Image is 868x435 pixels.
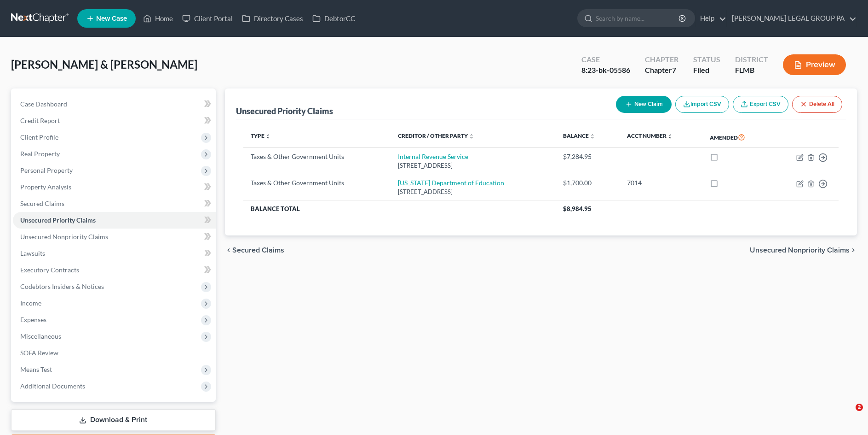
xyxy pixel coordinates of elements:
[596,10,680,27] input: Search by name...
[13,262,216,278] a: Executory Contracts
[563,205,592,212] span: $8,984.95
[13,229,216,245] a: Unsecured Nonpriority Claims
[13,345,216,361] a: SOFA Review
[225,247,284,254] button: chevron_left Secured Claims
[20,183,71,191] span: Property Analysis
[20,365,52,373] span: Means Test
[693,65,720,76] div: Filed
[20,216,96,224] span: Unsecured Priority Claims
[398,153,468,160] a: Internal Revenue Service
[627,132,673,139] a: Acct Number unfold_more
[735,65,768,76] div: FLMB
[13,179,216,195] a: Property Analysis
[11,58,197,71] span: [PERSON_NAME] & [PERSON_NAME]
[627,178,695,188] div: 7014
[11,409,216,431] a: Download & Print
[20,282,104,290] span: Codebtors Insiders & Notices
[265,134,271,139] i: unfold_more
[398,188,548,196] div: [STREET_ADDRESS]
[20,166,73,174] span: Personal Property
[667,134,673,139] i: unfold_more
[616,96,672,113] button: New Claim
[398,179,504,187] a: [US_STATE] Department of Education
[563,178,612,188] div: $1,700.00
[693,54,720,65] div: Status
[232,247,284,254] span: Secured Claims
[837,404,859,426] iframe: Intercom live chat
[20,150,60,158] span: Real Property
[563,132,595,139] a: Balance unfold_more
[96,15,127,22] span: New Case
[733,96,788,113] a: Export CSV
[13,96,216,112] a: Case Dashboard
[856,404,863,411] span: 2
[178,10,237,27] a: Client Portal
[237,10,308,27] a: Directory Cases
[251,178,383,188] div: Taxes & Other Government Units
[792,96,842,113] button: Delete All
[469,134,474,139] i: unfold_more
[225,247,232,254] i: chevron_left
[398,161,548,170] div: [STREET_ADDRESS]
[783,54,846,75] button: Preview
[645,54,678,65] div: Chapter
[236,106,333,117] div: Unsecured Priority Claims
[696,10,726,27] a: Help
[20,100,67,108] span: Case Dashboard
[727,10,857,27] a: [PERSON_NAME] LEGAL GROUP PA
[20,332,61,340] span: Miscellaneous
[581,65,630,76] div: 8:23-bk-05586
[20,200,64,207] span: Secured Claims
[20,233,108,241] span: Unsecured Nonpriority Claims
[20,382,85,390] span: Additional Documents
[672,65,676,74] span: 7
[13,212,216,229] a: Unsecured Priority Claims
[750,247,857,254] button: Unsecured Nonpriority Claims chevron_right
[675,96,729,113] button: Import CSV
[735,54,768,65] div: District
[13,112,216,129] a: Credit Report
[563,152,612,161] div: $7,284.95
[20,316,46,323] span: Expenses
[20,133,58,141] span: Client Profile
[750,247,850,254] span: Unsecured Nonpriority Claims
[20,299,41,307] span: Income
[20,249,45,257] span: Lawsuits
[590,134,595,139] i: unfold_more
[251,132,271,139] a: Type unfold_more
[702,127,771,148] th: Amended
[20,266,79,274] span: Executory Contracts
[308,10,360,27] a: DebtorCC
[645,65,678,76] div: Chapter
[20,117,60,124] span: Credit Report
[251,152,383,161] div: Taxes & Other Government Units
[581,54,630,65] div: Case
[850,247,857,254] i: chevron_right
[13,245,216,262] a: Lawsuits
[398,132,474,139] a: Creditor / Other Party unfold_more
[138,10,178,27] a: Home
[20,349,58,357] span: SOFA Review
[13,195,216,212] a: Secured Claims
[243,200,556,217] th: Balance Total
